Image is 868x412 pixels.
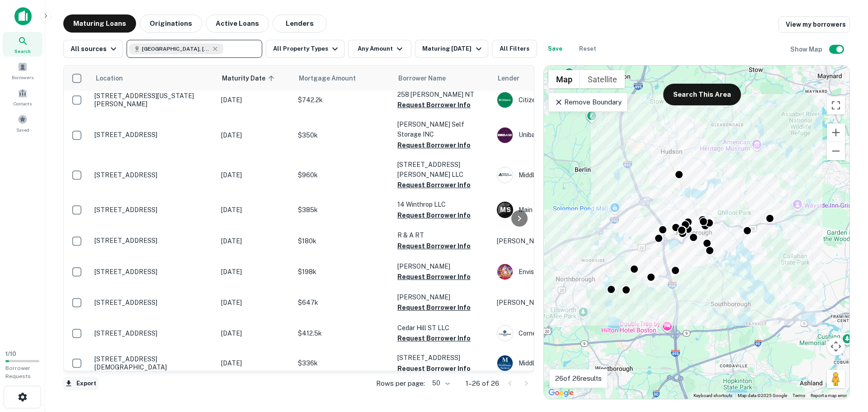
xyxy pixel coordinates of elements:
[497,298,632,308] p: [PERSON_NAME]
[397,261,488,271] p: [PERSON_NAME]
[221,130,289,140] p: [DATE]
[778,16,850,33] a: View my borrowers
[298,236,388,246] p: $180k
[397,271,471,282] button: Request Borrower Info
[827,123,845,142] button: Zoom in
[415,40,488,58] button: Maturing [DATE]
[397,323,488,333] p: Cedar Hill ST LLC
[580,70,625,88] button: Show satellite imagery
[497,127,632,143] div: Unibank FOR Savings
[3,85,42,109] div: Contacts
[397,199,488,209] p: 14 Winthrop LLC
[298,130,388,140] p: $350k
[497,325,632,341] div: Cornerstone Bank
[497,355,632,371] div: Middlesex Federal Savings
[548,70,580,88] button: Show street map
[573,40,602,58] button: Reset
[94,329,212,337] p: [STREET_ADDRESS]
[497,92,513,108] img: picture
[222,73,277,84] span: Maturity Date
[397,99,471,110] button: Request Borrower Info
[14,47,31,55] span: Search
[397,230,488,240] p: R & A RT
[298,95,388,105] p: $742.2k
[500,205,510,215] p: M S
[497,264,632,280] div: Envision Bank
[298,170,388,180] p: $960k
[397,210,471,221] button: Request Borrower Info
[221,267,289,277] p: [DATE]
[63,40,123,58] button: All sources
[273,14,327,33] button: Lenders
[398,73,446,84] span: Borrower Name
[497,355,513,371] img: picture
[555,373,602,384] p: 26 of 26 results
[5,365,31,379] span: Borrower Requests
[546,387,576,399] a: Open this area in Google Maps (opens a new window)
[397,302,471,313] button: Request Borrower Info
[298,298,388,308] p: $647k
[3,58,42,83] a: Borrowers
[94,131,212,139] p: [STREET_ADDRESS]
[221,236,289,246] p: [DATE]
[14,100,32,107] span: Contacts
[140,14,202,33] button: Originations
[497,326,513,341] img: picture
[94,92,212,108] p: [STREET_ADDRESS][US_STATE][PERSON_NAME]
[221,170,289,180] p: [DATE]
[546,387,576,399] img: Google
[492,66,637,91] th: Lender
[217,66,293,91] th: Maturity Date
[422,43,484,54] div: Maturing [DATE]
[95,73,123,84] span: Location
[293,66,393,91] th: Mortgage Amount
[497,167,632,183] div: Middlesex Savings Bank
[823,340,868,383] iframe: Chat Widget
[663,84,741,105] button: Search This Area
[221,358,289,368] p: [DATE]
[348,40,411,58] button: Any Amount
[298,358,388,368] p: $336k
[90,66,217,91] th: Location
[497,167,513,183] img: picture
[397,333,471,344] button: Request Borrower Info
[397,119,488,139] p: [PERSON_NAME] Self Storage INC
[397,180,471,190] button: Request Borrower Info
[3,32,42,57] a: Search
[790,44,824,54] h6: Show Map
[206,14,269,33] button: Active Loans
[693,393,732,399] button: Keyboard shortcuts
[498,73,519,84] span: Lender
[94,355,212,371] p: [STREET_ADDRESS][DEMOGRAPHIC_DATA]
[3,111,42,135] a: Saved
[142,45,210,53] span: [GEOGRAPHIC_DATA], [GEOGRAPHIC_DATA], [GEOGRAPHIC_DATA]
[497,264,513,279] img: envisionbank.com.png
[393,66,492,91] th: Borrower Name
[544,66,849,399] div: 0 0
[221,95,289,105] p: [DATE]
[71,43,119,54] div: All sources
[827,337,845,355] button: Map camera controls
[221,298,289,308] p: [DATE]
[492,40,537,58] button: All Filters
[541,40,570,58] button: Save your search to get updates of matches that match your search criteria.
[94,171,212,179] p: [STREET_ADDRESS]
[397,241,471,251] button: Request Borrower Info
[12,74,33,81] span: Borrowers
[94,298,212,307] p: [STREET_ADDRESS]
[298,328,388,338] p: $412.5k
[221,328,289,338] p: [DATE]
[397,160,488,180] p: [STREET_ADDRESS][PERSON_NAME] LLC
[497,128,513,143] img: picture
[397,90,488,99] p: 258 [PERSON_NAME] NT
[63,377,99,390] button: Export
[466,378,499,389] p: 1–26 of 26
[63,14,136,33] button: Maturing Loans
[554,97,622,108] p: Remove Boundary
[397,140,471,151] button: Request Borrower Info
[497,202,632,218] div: Main Street Bank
